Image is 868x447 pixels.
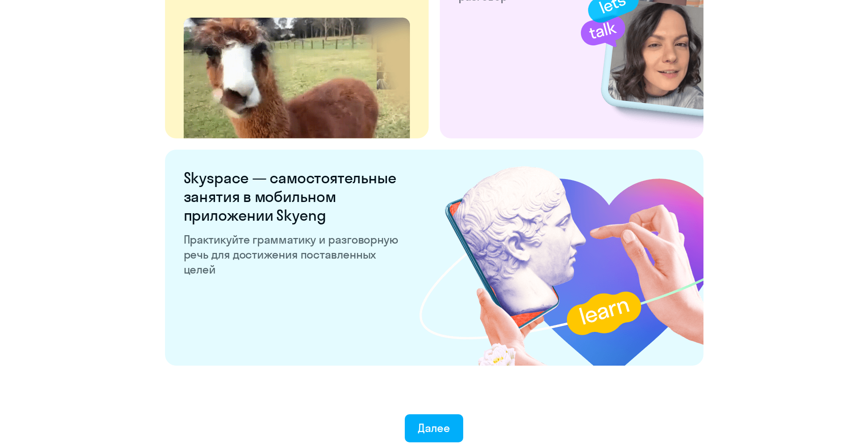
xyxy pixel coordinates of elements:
img: небесное пространство [419,150,703,366]
ya-tr-span: Skyspace — самостоятельные занятия в мобильном приложении Skyeng [184,168,396,224]
ya-tr-span: Далее [418,421,450,435]
ya-tr-span: Практикуйте грамматику и разговорную речь для достижения поставленных целей [184,232,398,276]
button: Далее [405,414,463,442]
img: жизнь [184,17,410,138]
